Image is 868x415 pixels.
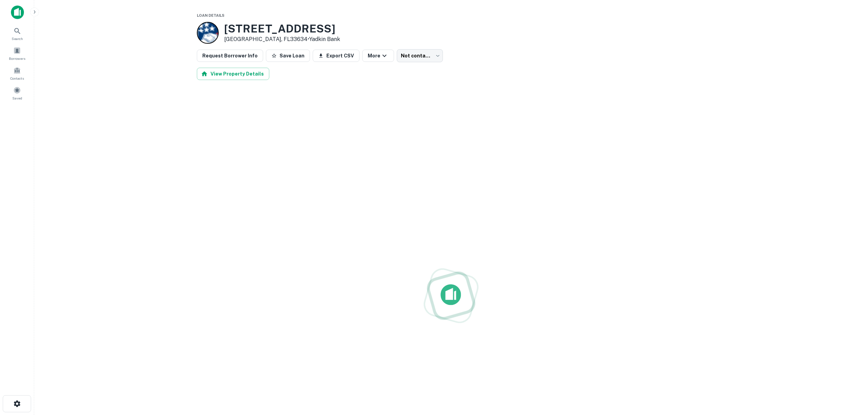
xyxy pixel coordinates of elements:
[834,360,868,393] iframe: Chat Widget
[313,50,360,62] button: Export CSV
[10,76,24,81] span: Contacts
[2,24,32,43] a: Search
[2,44,32,63] a: Borrowers
[197,13,225,17] span: Loan Details
[309,36,340,42] a: Yadkin Bank
[2,64,32,82] a: Contacts
[266,50,310,62] button: Save Loan
[362,50,394,62] button: More
[9,56,25,61] span: Borrowers
[11,5,24,19] img: capitalize-icon.png
[12,95,22,101] span: Saved
[2,84,32,102] a: Saved
[12,36,23,41] span: Search
[224,35,340,43] p: [GEOGRAPHIC_DATA], FL33634 •
[397,49,443,62] div: Not contacted
[197,68,269,80] button: View Property Details
[197,50,263,62] button: Request Borrower Info
[224,22,340,35] h3: [STREET_ADDRESS]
